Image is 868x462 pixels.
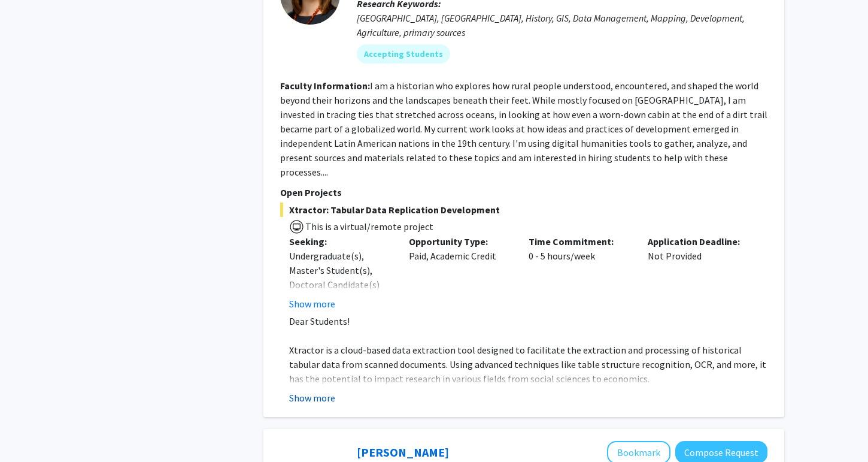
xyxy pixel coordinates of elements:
div: 0 - 5 hours/week [520,234,639,311]
a: [PERSON_NAME] [357,445,449,460]
p: Seeking: [289,234,391,249]
button: Show more [289,391,335,405]
div: Undergraduate(s), Master's Student(s), Doctoral Candidate(s) (PhD, MD, DMD, PharmD, etc.) [289,249,391,321]
span: This is a virtual/remote project [304,221,433,232]
span: Dear Students! [289,315,350,327]
iframe: Chat [9,408,51,453]
p: Application Deadline: [648,234,749,249]
div: Paid, Academic Credit [400,234,520,311]
div: Not Provided [639,234,758,311]
p: Time Commitment: [529,234,630,249]
span: Xtractor is a cloud-based data extraction tool designed to facilitate the extraction and processi... [289,344,766,385]
p: Opportunity Type: [409,234,511,249]
button: Show more [289,297,335,311]
span: Xtractor: Tabular Data Replication Development [280,203,767,217]
b: Faculty Information: [280,80,370,92]
p: Open Projects [280,185,767,200]
mat-chip: Accepting Students [357,44,450,64]
fg-read-more: I am a historian who explores how rural people understood, encountered, and shaped the world beyo... [280,80,767,178]
div: [GEOGRAPHIC_DATA], [GEOGRAPHIC_DATA], History, GIS, Data Management, Mapping, Development, Agricu... [357,11,767,40]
